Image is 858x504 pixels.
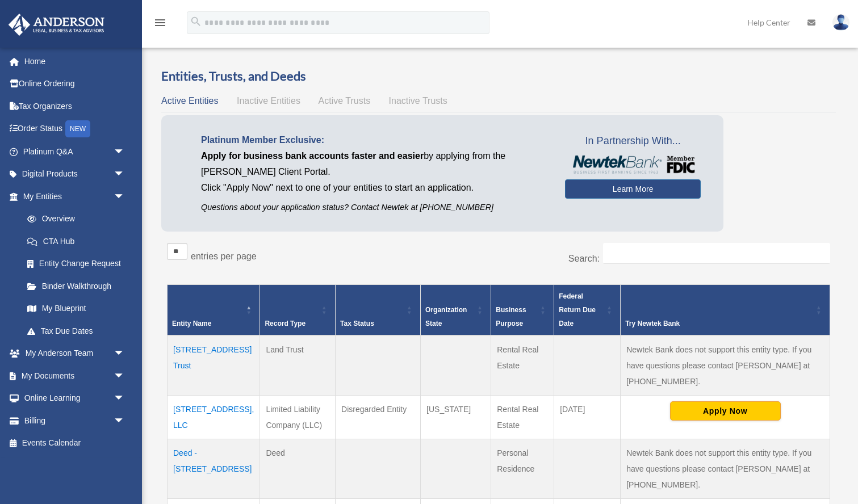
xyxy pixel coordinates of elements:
[625,317,813,330] div: Try Newtek Bank
[201,180,548,196] p: Click "Apply Now" next to one of your entities to start an application.
[114,140,136,163] span: arrow_drop_down
[5,14,108,36] img: Anderson Advisors Platinum Portal
[168,439,260,499] td: Deed - [STREET_ADDRESS]
[8,117,142,141] a: Order StatusNEW
[114,185,136,208] span: arrow_drop_down
[114,163,136,186] span: arrow_drop_down
[8,73,142,95] a: Online Ordering
[554,396,621,439] td: [DATE]
[491,396,554,439] td: Rental Real Estate
[336,285,421,336] th: Tax Status: Activate to sort
[8,95,142,117] a: Tax Organizers
[8,185,136,208] a: My Entitiesarrow_drop_down
[16,275,136,297] a: Binder Walkthrough
[491,335,554,396] td: Rental Real Estate
[168,285,260,336] th: Entity Name: Activate to invert sorting
[260,439,336,499] td: Deed
[265,320,305,327] span: Record Type
[621,335,830,396] td: Newtek Bank does not support this entity type. If you have questions please contact [PERSON_NAME]...
[340,320,374,327] span: Tax Status
[114,364,136,388] span: arrow_drop_down
[8,140,142,163] a: Platinum Q&Aarrow_drop_down
[201,132,548,148] p: Platinum Member Exclusive:
[491,285,554,336] th: Business Purpose: Activate to sort
[496,306,526,327] span: Business Purpose
[421,396,491,439] td: [US_STATE]
[491,439,554,499] td: Personal Residence
[559,292,596,327] span: Federal Return Due Date
[153,20,167,30] a: menu
[114,342,136,366] span: arrow_drop_down
[201,151,424,161] span: Apply for business bank accounts faster and easier
[16,320,136,342] a: Tax Due Dates
[16,208,131,230] a: Overview
[8,342,142,365] a: My Anderson Teamarrow_drop_down
[554,285,621,336] th: Federal Return Due Date: Activate to sort
[621,285,830,336] th: Try Newtek Bank : Activate to sort
[319,96,371,106] span: Active Trusts
[389,96,447,106] span: Inactive Trusts
[16,253,136,275] a: Entity Change Request
[168,396,260,439] td: [STREET_ADDRESS], LLC
[260,335,336,396] td: Land Trust
[8,50,142,73] a: Home
[571,156,695,174] img: NewtekBankLogoSM.png
[568,254,600,263] label: Search:
[8,432,142,455] a: Events Calendar
[172,320,211,327] span: Entity Name
[168,335,260,396] td: [STREET_ADDRESS] Trust
[8,409,142,432] a: Billingarrow_drop_down
[260,285,336,336] th: Record Type: Activate to sort
[161,96,218,106] span: Active Entities
[670,401,781,421] button: Apply Now
[114,409,136,432] span: arrow_drop_down
[153,16,167,30] i: menu
[16,297,136,320] a: My Blueprint
[421,285,491,336] th: Organization State: Activate to sort
[565,132,701,150] span: In Partnership With...
[425,306,467,327] span: Organization State
[201,200,548,215] p: Questions about your application status? Contact Newtek at [PHONE_NUMBER]
[832,14,849,31] img: User Pic
[201,148,548,180] p: by applying from the [PERSON_NAME] Client Portal.
[191,251,257,261] label: entries per page
[336,396,421,439] td: Disregarded Entity
[190,15,202,28] i: search
[114,387,136,410] span: arrow_drop_down
[16,230,136,253] a: CTA Hub
[237,96,300,106] span: Inactive Entities
[65,120,90,137] div: NEW
[621,439,830,499] td: Newtek Bank does not support this entity type. If you have questions please contact [PERSON_NAME]...
[161,68,836,85] h3: Entities, Trusts, and Deeds
[8,387,142,410] a: Online Learningarrow_drop_down
[565,179,701,199] a: Learn More
[8,163,142,186] a: Digital Productsarrow_drop_down
[260,396,336,439] td: Limited Liability Company (LLC)
[8,364,142,387] a: My Documentsarrow_drop_down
